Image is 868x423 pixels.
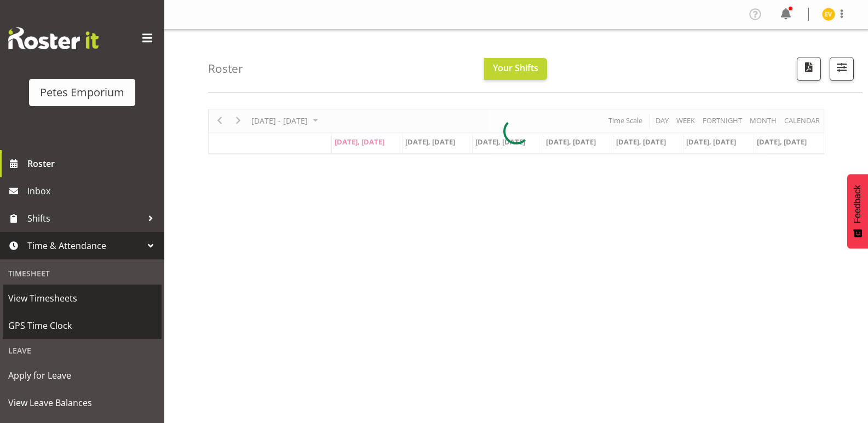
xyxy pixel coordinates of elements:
[208,62,243,75] h4: Roster
[822,8,835,21] img: eva-vailini10223.jpg
[40,84,124,101] div: Petes Emporium
[853,185,863,223] span: Feedback
[493,62,538,74] span: Your Shifts
[3,362,162,389] a: Apply for Leave
[847,174,868,248] button: Feedback - Show survey
[27,237,142,254] span: Time & Attendance
[484,58,547,80] button: Your Shifts
[8,395,156,411] span: View Leave Balances
[3,262,162,285] div: Timesheet
[3,389,162,416] a: View Leave Balances
[8,27,99,49] img: Rosterit website logo
[3,339,162,362] div: Leave
[8,290,156,306] span: View Timesheets
[27,183,159,199] span: Inbox
[3,312,162,339] a: GPS Time Clock
[8,367,156,384] span: Apply for Leave
[797,57,821,81] button: Download a PDF of the roster according to the set date range.
[27,210,142,227] span: Shifts
[3,285,162,312] a: View Timesheets
[27,155,159,172] span: Roster
[830,57,854,81] button: Filter Shifts
[8,317,156,334] span: GPS Time Clock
